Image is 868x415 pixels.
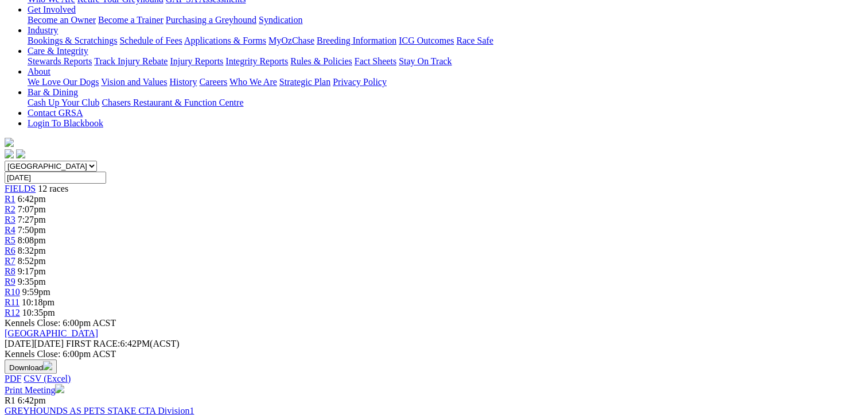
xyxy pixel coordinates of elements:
span: Kennels Close: 6:00pm ACST [5,318,116,328]
a: Who We Are [229,77,277,87]
a: R9 [5,277,15,286]
button: Download [5,359,57,374]
img: download.svg [43,361,52,370]
span: [DATE] [5,339,34,348]
a: Injury Reports [170,56,223,66]
span: 9:35pm [18,277,46,286]
a: PDF [5,374,21,383]
span: 10:35pm [22,308,55,317]
div: Bar & Dining [28,98,863,108]
span: 8:32pm [18,246,46,255]
span: 12 races [38,184,68,193]
span: 7:27pm [18,215,46,224]
input: Select date [5,172,106,184]
a: Vision and Values [101,77,167,87]
div: Care & Integrity [28,56,863,67]
span: 6:42pm [18,194,46,204]
span: 6:42PM(ACST) [66,339,180,348]
span: 8:52pm [18,256,46,266]
a: R1 [5,194,15,204]
a: Integrity Reports [225,56,288,66]
span: 9:59pm [22,287,50,297]
div: About [28,77,863,87]
a: We Love Our Dogs [28,77,99,87]
a: R5 [5,235,15,245]
a: FIELDS [5,184,36,193]
a: Industry [28,25,58,35]
a: ICG Outcomes [399,36,454,45]
span: 7:07pm [18,204,46,214]
span: FIRST RACE: [66,339,120,348]
a: Chasers Restaurant & Function Centre [102,98,243,107]
a: R8 [5,266,15,276]
a: CSV (Excel) [24,374,71,383]
a: Track Injury Rebate [94,56,168,66]
span: 10:18pm [22,297,55,307]
a: Privacy Policy [333,77,387,87]
span: 8:08pm [18,235,46,245]
a: R11 [5,297,20,307]
span: 9:17pm [18,266,46,276]
img: facebook.svg [5,149,14,158]
img: twitter.svg [16,149,25,158]
a: History [169,77,197,87]
div: Kennels Close: 6:00pm ACST [5,349,863,359]
a: Fact Sheets [355,56,396,66]
a: R10 [5,287,20,297]
a: R2 [5,204,15,214]
a: Become a Trainer [98,15,164,25]
a: Applications & Forms [184,36,266,45]
a: R6 [5,246,15,255]
a: Careers [199,77,227,87]
a: Care & Integrity [28,46,88,56]
a: Race Safe [456,36,493,45]
a: R7 [5,256,15,266]
a: Bookings & Scratchings [28,36,117,45]
span: 7:50pm [18,225,46,235]
div: Industry [28,36,863,46]
a: Contact GRSA [28,108,83,118]
a: MyOzChase [268,36,314,45]
a: R3 [5,215,15,224]
a: Cash Up Your Club [28,98,99,107]
a: Stewards Reports [28,56,92,66]
a: About [28,67,50,76]
a: Strategic Plan [279,77,330,87]
img: logo-grsa-white.png [5,138,14,147]
a: Bar & Dining [28,87,78,97]
a: Become an Owner [28,15,96,25]
span: [DATE] [5,339,64,348]
span: R1 [5,395,15,405]
a: Purchasing a Greyhound [166,15,256,25]
a: Print Meeting [5,385,64,395]
div: Download [5,374,863,384]
a: R4 [5,225,15,235]
a: Schedule of Fees [119,36,182,45]
a: Get Involved [28,5,76,14]
a: Syndication [259,15,302,25]
a: Breeding Information [317,36,396,45]
a: Rules & Policies [290,56,352,66]
img: printer.svg [55,384,64,393]
a: R12 [5,308,20,317]
a: [GEOGRAPHIC_DATA] [5,328,98,338]
span: 6:42pm [18,395,46,405]
a: Login To Blackbook [28,118,103,128]
div: Get Involved [28,15,863,25]
a: Stay On Track [399,56,451,66]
